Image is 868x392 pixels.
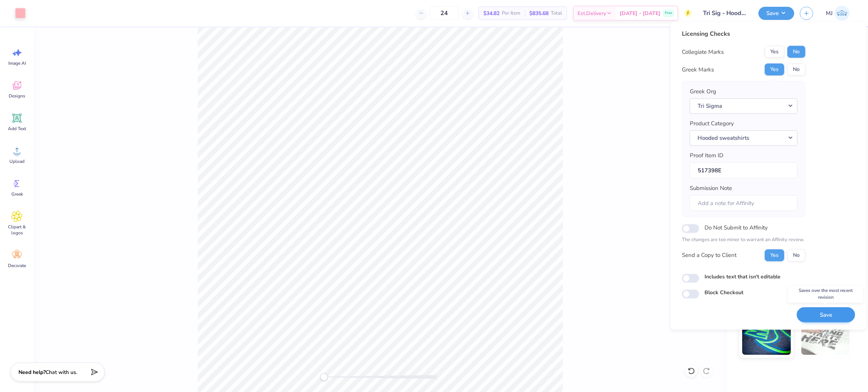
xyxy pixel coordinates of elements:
[765,46,784,58] button: Yes
[483,9,500,17] span: $34.82
[429,6,459,20] input: – –
[787,249,805,261] button: No
[9,93,25,99] span: Designs
[682,236,805,244] p: The changes are too minor to warrant an Affinity review.
[18,369,46,376] strong: Need help?
[8,126,26,132] span: Add Text
[682,251,737,260] div: Send a Copy to Client
[788,285,863,302] div: Saves over the most recent revision
[690,184,732,193] label: Submission Note
[801,317,850,355] img: Water based Ink
[682,47,724,56] div: Collegiate Marks
[787,64,805,76] button: No
[690,195,798,211] input: Add a note for Affinity
[620,9,660,17] span: [DATE] - [DATE]
[826,9,833,18] span: MJ
[8,263,26,269] span: Decorate
[797,307,855,322] button: Save
[578,9,606,17] span: Est. Delivery
[765,249,784,261] button: Yes
[704,288,743,296] label: Block Checkout
[834,6,850,21] img: Mark Joshua Mullasgo
[704,223,768,232] label: Do Not Submit to Affinity
[765,64,784,76] button: Yes
[690,151,723,160] label: Proof Item ID
[690,119,734,128] label: Product Category
[742,317,791,355] img: Glow in the Dark Ink
[697,6,753,21] input: Untitled Design
[690,87,716,96] label: Greek Org
[758,7,794,20] button: Save
[690,130,798,146] button: Hooded sweatshirts
[46,369,77,376] span: Chat with us.
[320,373,328,381] div: Accessibility label
[8,60,26,66] span: Image AI
[9,158,24,164] span: Upload
[502,9,520,17] span: Per Item
[529,9,549,17] span: $835.68
[822,6,853,21] a: MJ
[682,29,805,38] div: Licensing Checks
[551,9,562,17] span: Total
[5,224,29,236] span: Clipart & logos
[682,65,714,74] div: Greek Marks
[11,191,23,197] span: Greek
[690,98,798,114] button: Tri Sigma
[704,272,781,280] label: Includes text that isn't editable
[787,46,805,58] button: No
[665,11,672,16] span: Free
